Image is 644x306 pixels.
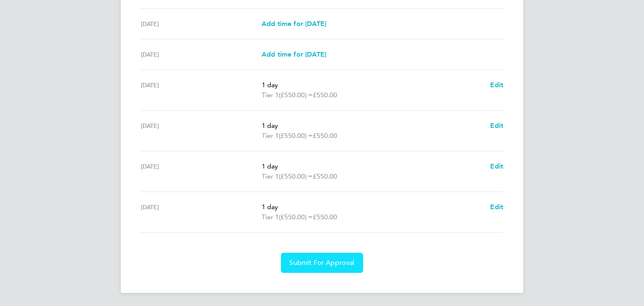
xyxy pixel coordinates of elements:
a: Add time for [DATE] [262,49,326,60]
a: Edit [490,161,503,171]
a: Add time for [DATE] [262,19,326,29]
span: Tier 1 [262,131,279,141]
a: Edit [490,80,503,90]
div: [DATE] [141,80,262,100]
span: Tier 1 [262,90,279,100]
p: 1 day [262,121,483,131]
button: Submit For Approval [281,253,363,273]
p: 1 day [262,161,483,171]
span: £550.00 [313,172,337,180]
span: Edit [490,162,503,170]
span: Submit For Approval [289,259,354,267]
div: [DATE] [141,161,262,182]
span: Add time for [DATE] [262,50,326,58]
span: Edit [490,203,503,211]
span: £550.00 [313,91,337,99]
span: (£550.00) = [279,91,313,99]
a: Edit [490,202,503,212]
div: [DATE] [141,202,262,222]
div: [DATE] [141,49,262,60]
span: Add time for [DATE] [262,20,326,28]
span: £550.00 [313,213,337,221]
span: (£550.00) = [279,132,313,140]
span: Edit [490,122,503,130]
p: 1 day [262,202,483,212]
span: Tier 1 [262,212,279,222]
div: [DATE] [141,19,262,29]
span: £550.00 [313,132,337,140]
span: Tier 1 [262,171,279,182]
div: [DATE] [141,121,262,141]
a: Edit [490,121,503,131]
span: (£550.00) = [279,172,313,180]
span: (£550.00) = [279,213,313,221]
span: Edit [490,81,503,89]
p: 1 day [262,80,483,90]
